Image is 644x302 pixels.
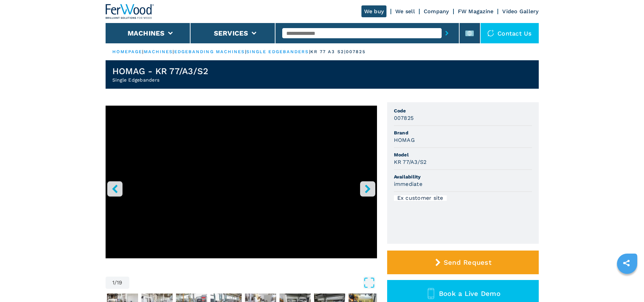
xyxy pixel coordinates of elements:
h3: immediate [394,180,422,188]
img: Contact us [487,30,494,37]
span: Model [394,151,532,158]
h2: Single Edgebanders [112,77,208,83]
iframe: Chat [615,272,639,297]
span: | [309,49,310,54]
span: Availability [394,173,532,180]
span: | [142,49,143,54]
span: 19 [117,280,123,285]
a: We buy [361,5,387,17]
span: Book a Live Demo [439,289,501,298]
h1: HOMAG - KR 77/A3/S2 [112,66,208,77]
button: Send Request [387,251,539,274]
h3: HOMAG [394,136,415,144]
iframe: Bordatrice Singola in azione - HOMAG - KR 77/A3/S2 - Ferwoodgroup - 007825 [106,106,377,258]
span: Brand [394,129,532,136]
span: | [173,49,174,54]
p: kr 77 a3 s2 | [310,49,346,55]
a: sharethis [618,255,635,272]
span: 1 [112,280,114,285]
a: We sell [395,8,415,15]
button: Open Fullscreen [131,277,375,289]
span: Send Request [444,258,491,266]
h3: KR 77/A3/S2 [394,158,427,166]
div: Contact us [481,23,539,43]
span: / [114,280,117,285]
h3: 007825 [394,114,414,122]
div: Go to Slide 1 [106,106,377,270]
div: Ex customer site [394,195,447,201]
img: Ferwood [106,4,154,19]
button: submit-button [442,25,452,41]
button: Machines [128,29,165,37]
span: | [245,49,246,54]
a: single edgebanders [246,49,309,54]
p: 007825 [346,49,366,55]
button: right-button [360,181,375,196]
button: left-button [107,181,123,196]
a: FW Magazine [458,8,494,15]
a: Video Gallery [502,8,538,15]
span: Code [394,107,532,114]
a: Company [424,8,449,15]
a: machines [144,49,173,54]
a: HOMEPAGE [112,49,142,54]
a: edgebanding machines [174,49,245,54]
button: Services [214,29,248,37]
